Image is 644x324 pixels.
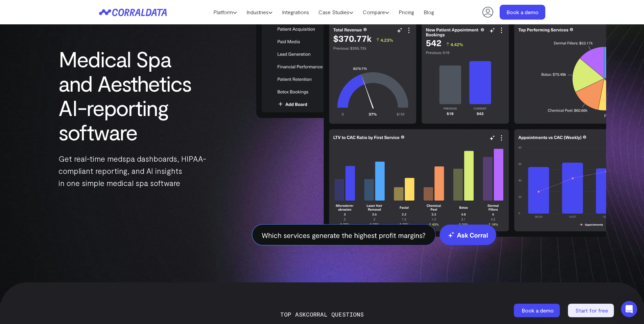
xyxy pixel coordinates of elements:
p: Top ASKCorral Questions [102,309,542,319]
a: Case Studies [314,7,358,17]
a: Book a demo [514,304,561,317]
h1: Medical Spa and Aesthetics AI-reporting software [58,47,207,144]
div: Open Intercom Messenger [621,301,637,317]
a: Compare [358,7,394,17]
a: Pricing [394,7,419,17]
a: Integrations [277,7,314,17]
a: Platform [209,7,242,17]
a: Start for free [568,304,615,317]
a: Book a demo [500,5,545,20]
span: Book a demo [522,307,554,314]
a: Blog [419,7,439,17]
a: Industries [242,7,277,17]
span: Start for free [575,307,608,314]
p: Get real-time medspa dashboards, HIPAA-compliant reporting, and AI insights in one simple medical... [58,153,207,189]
